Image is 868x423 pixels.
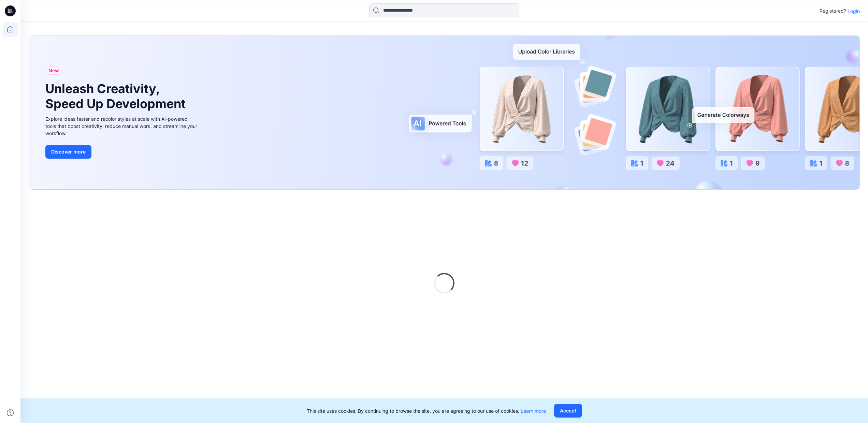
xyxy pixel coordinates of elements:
[45,145,199,159] a: Discover more
[45,115,199,137] div: Explore ideas faster and recolor styles at scale with AI-powered tools that boost creativity, red...
[554,404,582,418] button: Accept
[307,407,546,414] p: This site uses cookies. By continuing to browse the site, you are agreeing to our use of cookies.
[45,145,91,159] button: Discover more
[820,7,846,15] p: Registered?
[521,408,546,414] a: Learn more
[45,82,189,111] h1: Unleash Creativity, Speed Up Development
[848,8,860,15] p: Login
[48,67,59,75] span: New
